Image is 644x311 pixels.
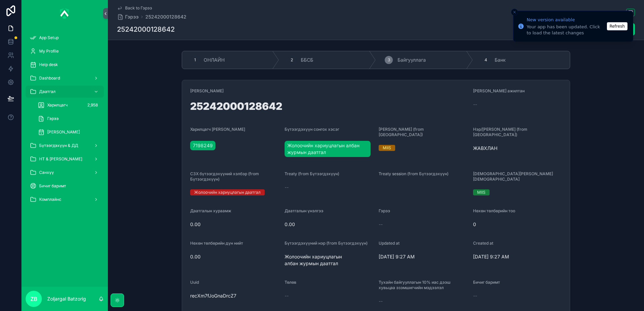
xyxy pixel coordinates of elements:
span: Байгууллага [398,57,426,63]
span: -- [473,292,477,299]
span: 4 [485,57,487,63]
span: 0.00 [285,221,374,228]
span: -- [285,184,289,191]
span: Санхүү [39,170,54,175]
a: Комплайнс [26,193,104,206]
span: Жолоочийн хариуцлагын албан журмын даатгал [285,253,374,267]
span: Бичиг баримт [39,183,66,189]
div: New version available [527,17,605,23]
a: Жолоочийн хариуцлагын албан журмын даатгал [285,141,371,157]
div: Жолоочийн хариуцлагын даатгал [194,189,261,195]
div: MIIS [383,145,391,151]
a: Dashboard [26,72,104,84]
span: -- [379,221,383,228]
span: Даатгалын хураамж [190,208,231,213]
a: Бүтээгдэхүүн & ДД [26,139,104,152]
a: Гэрээ [117,13,139,20]
a: App Setup [26,32,104,44]
span: НТ & [PERSON_NAME] [39,156,82,162]
span: Бүтээгдэхүүний нэр (from Бүтээгдэхүүн) [285,241,368,246]
span: recXm7fJoGnaDrcZ7 [190,292,279,299]
span: Даатгал [39,89,56,94]
a: НТ & [PERSON_NAME] [26,153,104,165]
a: Бичиг баримт [26,180,104,192]
span: 7198249 [193,142,213,149]
a: Help desk [26,59,104,71]
span: [PERSON_NAME] ажилтан [473,88,525,93]
span: Гэрээ [47,116,59,121]
span: [DATE] 9:27 AM [473,253,562,260]
span: 0.00 [190,221,279,228]
h1: 25242000128642 [117,25,175,34]
span: Төлөв [285,280,296,285]
span: -- [379,298,383,305]
button: Refresh [607,22,627,30]
p: Zoljargal Batzorig [47,296,86,302]
span: [DATE] 9:27 AM [379,253,468,260]
span: Нөхөн төлбөрийн тоо [473,208,515,213]
span: Гэрээ [125,13,139,20]
span: [PERSON_NAME] [190,88,224,93]
span: СЗХ бүтээгдэхүүний хэлбэр (from Бүтээгдэхүүн) [190,171,259,182]
span: [DEMOGRAPHIC_DATA][PERSON_NAME][DEMOGRAPHIC_DATA] [473,171,553,182]
span: Тухайн байгууллагын 10% иас дээш хувьцаа эзэмшигчийн мэдээлэл [379,280,450,290]
span: ББСБ [301,57,313,63]
a: Санхүү [26,166,104,179]
span: Created at [473,241,493,246]
span: Жолоочийн хариуцлагын албан журмын даатгал [287,142,368,156]
a: [PERSON_NAME] [34,126,104,138]
span: Харилцагч [47,102,68,108]
span: Uuid [190,280,199,285]
span: App Setup [39,35,59,40]
span: ОНЛАЙН [204,57,225,63]
span: -- [285,292,289,299]
span: Dashboard [39,75,60,81]
button: Close toast [511,9,518,15]
span: 2 [291,57,293,63]
span: [PERSON_NAME] (from [GEOGRAPHIC_DATA]) [379,127,424,137]
span: -- [473,101,477,108]
span: 0.00 [190,253,279,260]
span: Бүтээгдэхүүн сонгох хэсэг [285,127,339,132]
span: Банк [495,57,506,63]
span: Help desk [39,62,58,67]
span: Нэр/[PERSON_NAME] (from [GEOGRAPHIC_DATA]) [473,127,527,137]
div: Your app has been updated. Click to load the latest changes [527,24,605,36]
span: Бүтээгдэхүүн & ДД [39,143,78,148]
span: Back to Гэрээ [125,5,152,11]
a: 7198249 [190,141,215,150]
span: Комплайнс [39,197,61,202]
div: 2,958 [85,101,100,109]
div: scrollable content [22,27,108,214]
span: 3 [388,57,390,63]
span: Даатгалын үнэлгээ [285,208,323,213]
span: [PERSON_NAME] [47,129,80,135]
a: Харилцагч2,958 [34,99,104,111]
img: App logo [60,8,69,19]
span: Нөхөн төлбөрийн дүн нийт [190,241,243,246]
span: Гэрээ [379,208,390,213]
span: Treaty session (from Бүтээгдэхүүн) [379,171,448,176]
span: ЖАВХЛАН [473,145,562,152]
span: 1 [194,57,196,63]
span: My Profile [39,49,59,54]
span: ZB [30,295,37,303]
span: Бичиг баримт [473,280,500,285]
span: Updated at [379,241,400,246]
span: 0 [473,221,562,228]
div: MIIS [477,189,486,195]
h1: 25242000128642 [190,101,468,114]
a: Гэрээ [34,113,104,125]
a: Back to Гэрээ [117,5,152,11]
a: Даатгал [26,86,104,98]
span: Харилцагч [PERSON_NAME] [190,127,245,132]
a: My Profile [26,45,104,57]
a: 25242000128642 [145,13,186,20]
span: Treaty (from Бүтээгдэхүүн) [285,171,339,176]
